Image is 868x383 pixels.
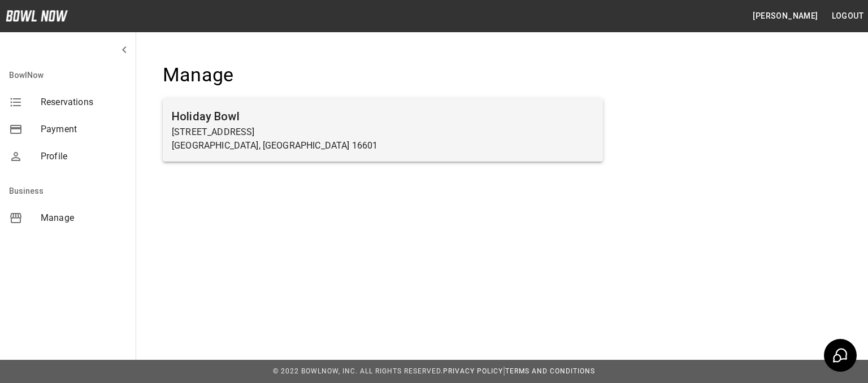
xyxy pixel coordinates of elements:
p: [GEOGRAPHIC_DATA], [GEOGRAPHIC_DATA] 16601 [172,139,594,153]
button: [PERSON_NAME] [748,6,822,27]
p: [STREET_ADDRESS] [172,125,594,139]
a: Privacy Policy [443,367,503,375]
span: Reservations [41,95,127,109]
a: Terms and Conditions [505,367,595,375]
h6: Holiday Bowl [172,107,594,125]
span: © 2022 BowlNow, Inc. All Rights Reserved. [273,367,443,375]
h4: Manage [163,63,603,87]
span: Manage [41,211,127,225]
span: Payment [41,123,127,136]
span: Profile [41,150,127,163]
button: Logout [827,6,868,27]
img: logo [6,10,68,21]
